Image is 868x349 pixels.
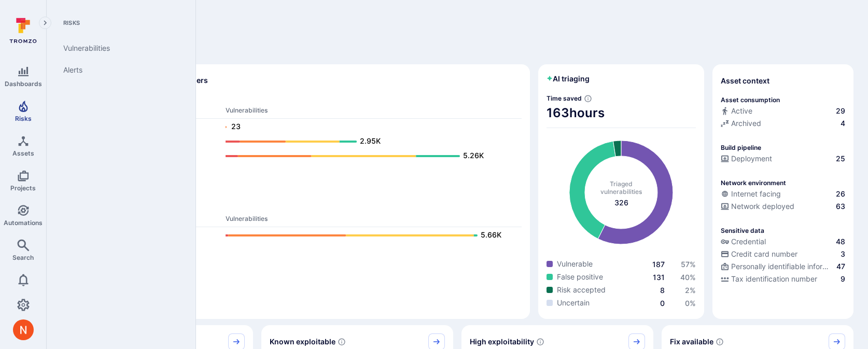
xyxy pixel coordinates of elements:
div: Evidence indicative of processing personally identifiable information [721,261,845,274]
span: Active [731,106,752,116]
a: 57% [681,260,696,269]
div: Neeren Patki [13,319,34,340]
span: Discover [61,44,853,58]
div: Commits seen in the last 180 days [721,106,845,118]
span: Personally identifiable information (PII) [731,261,834,272]
div: Archived [721,118,761,129]
div: Deployment [721,153,772,164]
span: Tax identification number [731,274,817,284]
a: 187 [652,260,665,269]
text: 23 [231,122,241,131]
span: Search [12,254,34,261]
a: Personally identifiable information (PII)47 [721,261,845,272]
span: Archived [731,118,761,129]
a: 5.66K [226,229,511,242]
a: Credit card number3 [721,249,845,259]
span: Internet facing [731,189,781,199]
div: Evidence that an asset is internet facing [721,189,845,201]
div: Code repository is archived [721,118,845,131]
div: Tax identification number [721,274,817,284]
a: Internet facing26 [721,189,845,199]
span: Risk accepted [557,285,606,295]
div: Network deployed [721,201,794,212]
span: Network deployed [731,201,794,212]
div: Evidence that the asset is packaged and deployed somewhere [721,201,845,214]
div: Evidence indicative of processing credit card numbers [721,249,845,261]
span: False positive [557,272,603,282]
span: 4 [841,118,845,129]
a: 2% [685,286,696,295]
span: 25 [836,153,845,164]
svg: EPSS score ≥ 0.7 [536,338,544,346]
a: 5.26K [226,150,511,162]
p: Asset consumption [721,96,780,104]
span: 40 % [680,273,696,282]
div: Credential [721,236,766,247]
span: Dev scanners [69,94,522,102]
a: 0 [660,299,665,308]
span: Assets [12,149,34,157]
span: Time saved [547,94,582,102]
span: 2 % [685,286,696,295]
span: 47 [836,261,845,272]
a: 2.95K [226,135,511,148]
span: Deployment [731,153,772,164]
span: Dashboards [5,80,42,88]
span: Asset context [721,76,769,86]
span: Credit card number [731,249,797,259]
a: 40% [680,273,696,282]
a: 0% [685,299,696,308]
text: 5.66K [481,230,501,239]
span: Credential [731,236,766,247]
a: Deployment25 [721,153,845,164]
img: ACg8ocIprwjrgDQnDsNSk9Ghn5p5-B8DpAKWoJ5Gi9syOE4K59tr4Q=s96-c [13,319,34,340]
p: Sensitive data [721,227,764,234]
div: Credit card number [721,249,797,259]
h2: AI triaging [547,74,590,84]
span: Risks [55,19,183,27]
span: 26 [836,189,845,199]
svg: Vulnerabilities with fix available [716,338,724,346]
span: High exploitability [470,337,534,347]
span: Known exploitable [270,337,335,347]
span: Fix available [670,337,713,347]
a: Alerts [55,59,183,81]
th: Vulnerabilities [225,214,522,227]
a: Vulnerabilities [55,37,183,59]
a: Tax identification number9 [721,274,845,284]
div: Active [721,106,752,116]
button: Expand navigation menu [39,17,51,29]
span: 9 [841,274,845,284]
a: Archived4 [721,118,845,129]
a: 131 [653,273,665,282]
span: 0 % [685,299,696,308]
div: Internet facing [721,189,781,199]
svg: Estimated based on an average time of 30 mins needed to triage each vulnerability [584,94,592,103]
span: Vulnerable [557,259,593,269]
span: 57 % [681,260,696,269]
svg: Confirmed exploitable by KEV [338,338,346,346]
p: Network environment [721,179,786,187]
span: Uncertain [557,298,590,308]
span: 3 [841,249,845,259]
span: Ops scanners [69,202,522,210]
th: Vulnerabilities [225,106,522,119]
span: Projects [10,184,36,192]
p: Build pipeline [721,144,761,151]
span: Automations [4,219,43,227]
span: Risks [15,115,32,122]
text: 2.95K [360,136,381,145]
a: 8 [660,286,665,295]
span: 29 [836,106,845,116]
i: Expand navigation menu [41,19,49,27]
span: 48 [836,236,845,247]
div: Configured deployment pipeline [721,153,845,166]
a: Active29 [721,106,845,116]
div: Personally identifiable information (PII) [721,261,834,272]
span: 163 hours [547,105,696,121]
div: Evidence indicative of processing tax identification numbers [721,274,845,286]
